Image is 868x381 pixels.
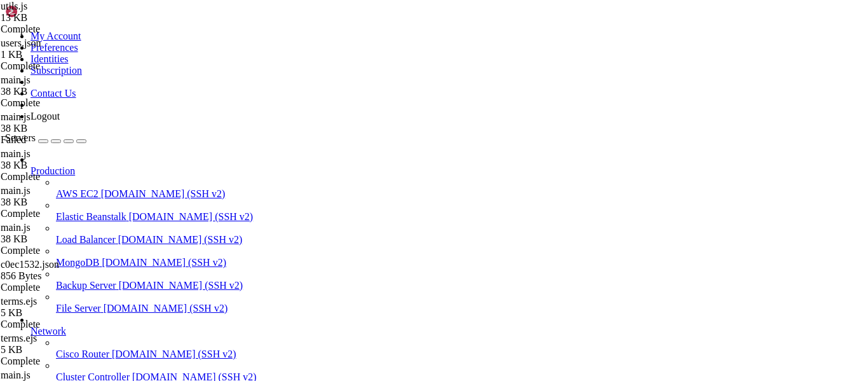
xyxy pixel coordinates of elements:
[1,97,128,109] div: Complete
[1,160,128,171] div: 38 KB
[1,222,128,245] span: main.js
[1,74,31,85] span: main.js
[1,270,128,282] div: 856 Bytes
[1,185,31,196] span: main.js
[1,333,37,343] span: terms.ejs
[1,333,128,356] span: terms.ejs
[1,319,128,330] div: Complete
[1,282,128,293] div: Complete
[1,185,128,208] span: main.js
[1,259,128,282] span: c0ec1532.json
[1,259,59,270] span: c0ec1532.json
[1,38,128,60] span: users.json
[1,233,128,245] div: 38 KB
[1,208,128,219] div: Complete
[1,111,128,134] span: main.js
[1,296,37,307] span: terms.ejs
[1,60,128,72] div: Complete
[1,171,128,183] div: Complete
[1,1,27,11] span: utils.js
[1,245,128,256] div: Complete
[1,123,128,134] div: 38 KB
[1,307,128,319] div: 5 KB
[1,296,128,319] span: terms.ejs
[1,356,128,367] div: Complete
[1,197,128,208] div: 38 KB
[1,1,128,24] span: utils.js
[1,38,41,48] span: users.json
[1,148,128,171] span: main.js
[1,148,31,159] span: main.js
[1,134,128,146] div: Failed
[1,370,31,380] span: main.js
[1,222,31,233] span: main.js
[1,12,128,24] div: 13 KB
[1,344,128,356] div: 5 KB
[1,49,128,60] div: 1 KB
[1,24,128,35] div: Complete
[1,111,31,122] span: main.js
[1,86,128,97] div: 38 KB
[1,74,128,97] span: main.js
